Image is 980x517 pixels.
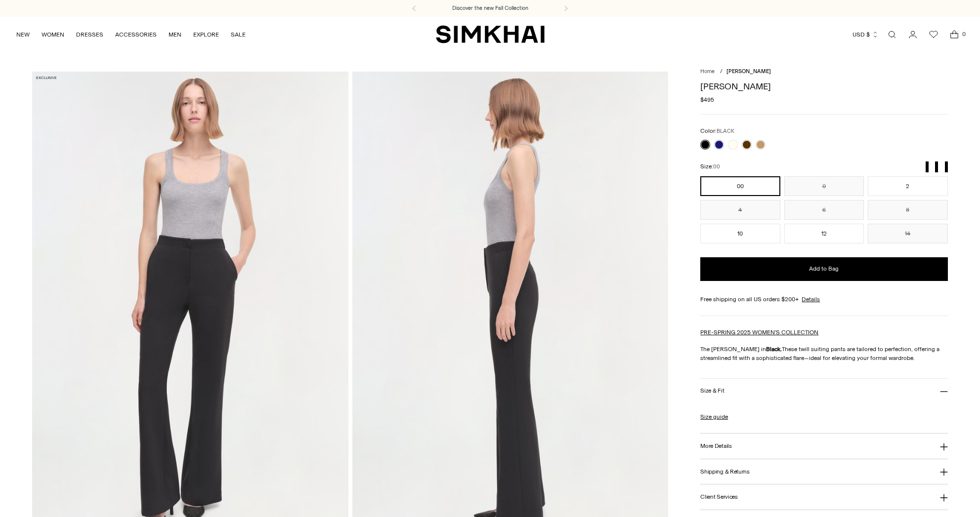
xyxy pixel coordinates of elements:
[700,126,734,136] label: Color:
[700,68,715,75] a: Home
[700,345,947,362] p: The [PERSON_NAME] in These twill suiting pants are tailored to perfection, offering a streamlined...
[944,25,964,44] a: Open cart modal
[726,68,771,75] span: [PERSON_NAME]
[802,295,820,304] a: Details
[868,176,947,196] button: 2
[700,388,724,394] h3: Size & Fit
[784,176,864,196] button: 0
[115,24,157,45] a: ACCESSORIES
[169,24,181,45] a: MEN
[700,68,947,76] nav: breadcrumbs
[700,82,947,91] h1: [PERSON_NAME]
[16,24,30,45] a: NEW
[809,265,839,273] span: Add to Bag
[852,24,879,45] button: USD $
[700,162,720,171] label: Size:
[713,163,720,170] span: 00
[700,412,728,421] a: Size guide
[700,379,947,404] button: Size & Fit
[784,200,864,220] button: 6
[700,176,780,196] button: 00
[868,200,947,220] button: 8
[700,295,947,304] div: Free shipping on all US orders $200+
[436,25,545,44] a: SIMKHAI
[924,25,943,44] a: Wishlist
[193,24,219,45] a: EXPLORE
[784,224,864,243] button: 12
[700,257,947,281] button: Add to Bag
[700,434,947,459] button: More Details
[700,443,731,449] h3: More Details
[700,494,738,500] h3: Client Services
[903,25,923,44] a: Go to the account page
[868,224,947,243] button: 14
[42,24,64,45] a: WOMEN
[452,4,528,12] a: Discover the new Fall Collection
[76,24,103,45] a: DRESSES
[959,30,968,39] span: 0
[720,68,723,76] div: /
[700,95,714,104] span: $495
[231,24,246,45] a: SALE
[700,469,750,475] h3: Shipping & Returns
[700,224,780,243] button: 10
[700,484,947,510] button: Client Services
[700,329,818,336] a: PRE-SPRING 2025 WOMEN'S COLLECTION
[882,25,902,44] a: Open search modal
[717,128,734,134] span: BLACK
[700,200,780,220] button: 4
[700,459,947,484] button: Shipping & Returns
[766,346,782,353] strong: Black.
